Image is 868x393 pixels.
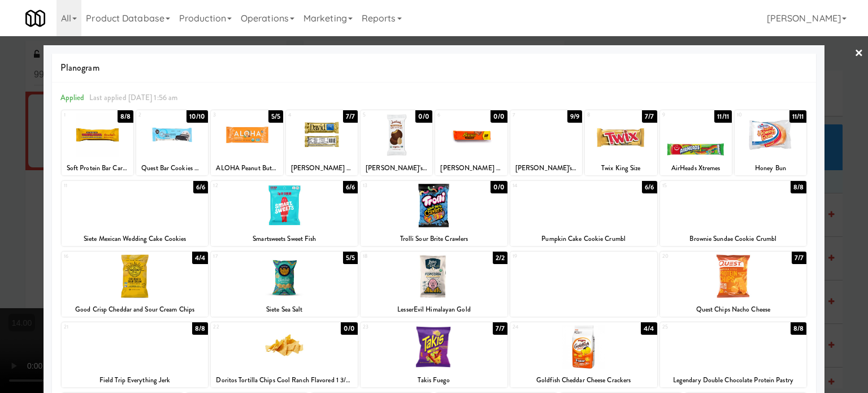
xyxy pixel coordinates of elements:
div: 9 [662,110,696,120]
div: 5 [363,110,397,120]
div: [PERSON_NAME] Protein Bar - Chocolate Chip Cookie Dough [286,161,358,175]
span: Applied [60,92,85,103]
div: [PERSON_NAME] [PERSON_NAME] Size Peanut Butter Cup [437,161,505,175]
div: Goldfish Cheddar Cheese Crackers [512,373,656,387]
div: [PERSON_NAME]'s King Size [512,161,580,175]
div: 210/10Quest Bar Cookies & Cream [136,110,208,175]
div: 22 [213,322,284,332]
div: 2 [138,110,172,120]
div: 4 [288,110,322,120]
div: Quest Chips Nacho Cheese [662,303,805,317]
div: 13 [363,181,434,191]
div: Quest Chips Nacho Cheese [660,303,807,317]
div: 18/8Soft Protein Bar Caramel Choco, Barebells [62,110,133,175]
div: 1011/11Honey Bun [735,110,806,175]
div: Twix King Size [585,161,657,175]
div: 7 [513,110,546,120]
div: 2/2 [493,252,507,264]
div: 6 [437,110,471,120]
div: 5/5 [343,252,358,264]
div: 5/5 [268,110,283,123]
div: 15 [662,181,734,191]
div: 11/11 [714,110,732,123]
div: Soft Protein Bar Caramel Choco, Barebells [63,161,132,175]
div: 10 [737,110,771,120]
div: Trolli Sour Brite Crawlers [362,232,506,246]
div: 10/10 [186,110,209,123]
div: Good Crisp Cheddar and Sour Cream Chips [62,303,209,317]
div: Soft Protein Bar Caramel Choco, Barebells [62,161,133,175]
div: Smartsweets Sweet Fish [211,232,358,246]
span: Planogram [60,59,808,76]
div: 6/6 [193,181,208,193]
div: 207/7Quest Chips Nacho Cheese [660,252,807,317]
div: [PERSON_NAME]'s Peanut Butter Cups [361,161,432,175]
div: 116/6Siete Mexican Wedding Cake Cookies [62,181,209,246]
div: [PERSON_NAME]'s Peanut Butter Cups [362,161,431,175]
div: LesserEvil Himalayan Gold [361,303,507,317]
div: Pumpkin Cake Cookie Crumbl [512,232,656,246]
div: Honey Bun [736,161,805,175]
div: 244/4Goldfish Cheddar Cheese Crackers [510,322,657,387]
span: Last applied [DATE] 1:56 am [89,92,178,103]
div: 17 [213,252,284,261]
div: Doritos Tortilla Chips Cool Ranch Flavored 1 3/4 Oz [212,373,356,387]
div: 175/5Siete Sea Salt [211,252,358,317]
div: 258/8Legendary Double Chocolate Protein Pastry [660,322,807,387]
div: 7/7 [493,322,507,335]
div: 50/0[PERSON_NAME]'s Peanut Butter Cups [361,110,432,175]
div: 8/8 [192,322,208,335]
div: 23 [363,322,434,332]
div: Siete Sea Salt [212,303,356,317]
div: 130/0Trolli Sour Brite Crawlers [361,181,507,246]
div: 87/7Twix King Size [585,110,657,175]
div: 0/0 [491,110,507,123]
div: 220/0Doritos Tortilla Chips Cool Ranch Flavored 1 3/4 Oz [211,322,358,387]
div: 182/2LesserEvil Himalayan Gold [361,252,507,317]
div: 25 [662,322,734,332]
div: 218/8Field Trip Everything Jerk [62,322,209,387]
div: 79/9[PERSON_NAME]'s King Size [510,110,582,175]
div: LesserEvil Himalayan Gold [362,303,506,317]
div: 0/0 [415,110,432,123]
div: 8/8 [118,110,133,123]
div: Legendary Double Chocolate Protein Pastry [660,373,807,387]
div: 12 [213,181,284,191]
div: AirHeads Xtremes [662,161,730,175]
div: Pumpkin Cake Cookie Crumbl [510,232,657,246]
div: [PERSON_NAME]'s King Size [510,161,582,175]
div: 20 [662,252,734,261]
div: 0/0 [491,181,507,193]
div: Goldfish Cheddar Cheese Crackers [510,373,657,387]
div: Brownie Sundae Cookie Crumbl [660,232,807,246]
div: Legendary Double Chocolate Protein Pastry [662,373,805,387]
div: 8 [587,110,621,120]
div: 4/4 [192,252,208,264]
div: Siete Mexican Wedding Cake Cookies [62,232,209,246]
div: 8/8 [791,181,806,193]
div: 8/8 [791,322,806,335]
div: Field Trip Everything Jerk [63,373,207,387]
div: 237/7Takis Fuego [361,322,507,387]
div: 11/11 [789,110,807,123]
div: 158/8Brownie Sundae Cookie Crumbl [660,181,807,246]
div: 47/7[PERSON_NAME] Protein Bar - Chocolate Chip Cookie Dough [286,110,358,175]
div: 11 [64,181,135,191]
div: Smartsweets Sweet Fish [212,232,356,246]
div: 1 [64,110,98,120]
div: 3 [213,110,247,120]
div: 14 [513,181,584,191]
div: Takis Fuego [361,373,507,387]
div: Siete Mexican Wedding Cake Cookies [63,232,207,246]
div: 24 [513,322,584,332]
div: Field Trip Everything Jerk [62,373,209,387]
div: 19 [510,252,657,317]
div: Honey Bun [735,161,806,175]
img: Micromart [25,8,45,28]
div: 7/7 [642,110,657,123]
div: ALOHA Peanut Butter Choc Chip [211,161,283,175]
div: Good Crisp Cheddar and Sour Cream Chips [63,303,207,317]
div: 35/5ALOHA Peanut Butter Choc Chip [211,110,283,175]
div: Takis Fuego [362,373,506,387]
div: 7/7 [792,252,806,264]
